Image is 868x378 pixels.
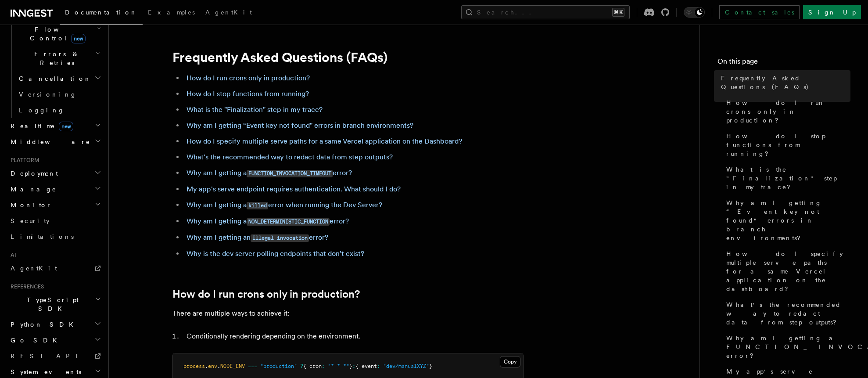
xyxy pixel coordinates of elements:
[60,3,143,25] a: Documentation
[7,260,103,276] a: AgentKit
[15,46,103,71] button: Errors & Retries
[726,132,850,158] span: How do I stop functions from running?
[187,153,393,161] a: What's the recommended way to redact data from step outputs?
[7,283,44,290] span: References
[217,363,220,369] span: .
[172,288,360,300] a: How do I run crons only in production?
[11,353,85,360] span: REST API
[11,217,50,224] span: Security
[349,363,352,369] span: }
[717,56,850,70] h4: On this page
[717,70,850,95] a: Frequently Asked Questions (FAQs)
[726,165,850,191] span: What is the "Finalization" step in my trace?
[726,249,850,293] span: How do I specify multiple serve paths for a same Vercel application on the dashboard?
[172,307,524,320] p: There are multiple ways to achieve it:
[15,22,103,46] button: Flow Controlnew
[352,363,355,369] span: :
[15,102,103,118] a: Logging
[187,233,328,241] a: Why am I getting anIllegal invocationerror?
[726,98,850,125] span: How do I run crons only in production?
[7,201,52,209] span: Monitor
[377,363,380,369] span: :
[19,91,77,98] span: Versioning
[500,356,520,367] button: Copy
[684,7,705,18] button: Toggle dark mode
[184,330,524,342] li: Conditionally rendering depending on the environment.
[723,128,850,162] a: How do I stop functions from running?
[7,229,103,245] a: Limitations
[300,363,303,369] span: ?
[723,195,850,246] a: Why am I getting “Event key not found" errors in branch environments?
[7,295,95,313] span: TypeScript SDK
[7,292,103,317] button: TypeScript SDK
[15,50,95,67] span: Errors & Retries
[7,317,103,332] button: Python SDK
[187,137,462,145] a: How do I specify multiple serve paths for a same Vercel application on the Dashboard?
[723,162,850,195] a: What is the "Finalization" step in my trace?
[205,9,252,16] span: AgentKit
[7,252,16,259] span: AI
[7,367,81,376] span: System events
[200,3,257,24] a: AgentKit
[187,74,310,82] a: How do I run crons only in production?
[719,5,800,19] a: Contact sales
[726,198,850,242] span: Why am I getting “Event key not found" errors in branch environments?
[355,363,377,369] span: { event
[208,363,217,369] span: env
[7,348,103,364] a: REST API
[220,363,245,369] span: NODE_ENV
[7,137,90,146] span: Middleware
[322,363,325,369] span: :
[383,363,429,369] span: "dev/manualXYZ"
[148,9,195,16] span: Examples
[260,363,297,369] span: "production"
[7,336,62,345] span: Go SDK
[612,8,624,17] kbd: ⌘K
[7,320,79,329] span: Python SDK
[187,217,349,225] a: Why am I getting aNON_DETERMINISTIC_FUNCTIONerror?
[247,218,330,226] code: NON_DETERMINISTIC_FUNCTION
[59,122,73,131] span: new
[15,86,103,102] a: Versioning
[187,90,309,98] a: How do I stop functions from running?
[7,122,73,130] span: Realtime
[247,202,268,209] code: killed
[187,169,352,177] a: Why am I getting aFUNCTION_INVOCATION_TIMEOUTerror?
[7,157,39,164] span: Platform
[803,5,861,19] a: Sign Up
[7,181,103,197] button: Manage
[7,134,103,150] button: Middleware
[7,213,103,229] a: Security
[247,170,333,177] code: FUNCTION_INVOCATION_TIMEOUT
[248,363,257,369] span: ===
[726,300,850,327] span: What's the recommended way to redact data from step outputs?
[71,34,86,43] span: new
[721,74,850,91] span: Frequently Asked Questions (FAQs)
[251,234,309,242] code: Illegal invocation
[7,185,57,194] span: Manage
[15,71,103,86] button: Cancellation
[7,169,58,178] span: Deployment
[7,166,103,181] button: Deployment
[15,74,91,83] span: Cancellation
[15,25,97,43] span: Flow Control
[11,265,57,272] span: AgentKit
[187,249,364,258] a: Why is the dev server polling endpoints that don't exist?
[723,330,850,364] a: Why am I getting a FUNCTION_INVOCATION_TIMEOUT error?
[187,201,382,209] a: Why am I getting akillederror when running the Dev Server?
[7,197,103,213] button: Monitor
[461,5,630,19] button: Search...⌘K
[723,246,850,297] a: How do I specify multiple serve paths for a same Vercel application on the dashboard?
[11,233,74,240] span: Limitations
[65,9,137,16] span: Documentation
[19,107,65,114] span: Logging
[303,363,322,369] span: { cron
[172,49,524,65] h1: Frequently Asked Questions (FAQs)
[143,3,200,24] a: Examples
[7,332,103,348] button: Go SDK
[187,185,401,193] a: My app's serve endpoint requires authentication. What should I do?
[187,105,323,114] a: What is the "Finalization" step in my trace?
[7,118,103,134] button: Realtimenew
[723,297,850,330] a: What's the recommended way to redact data from step outputs?
[723,95,850,128] a: How do I run crons only in production?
